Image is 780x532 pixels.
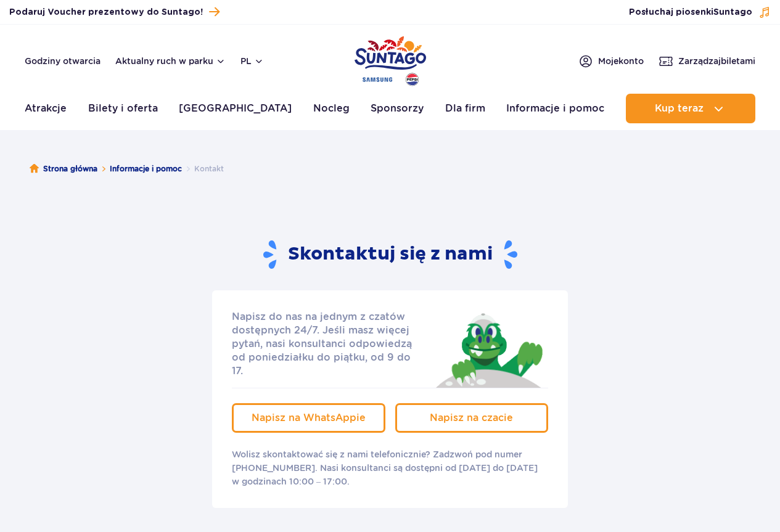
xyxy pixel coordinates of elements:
a: Atrakcje [25,94,67,123]
span: Moje konto [598,55,644,67]
a: Nocleg [313,94,350,123]
span: Posłuchaj piosenki [629,6,752,18]
a: [GEOGRAPHIC_DATA] [179,94,292,123]
a: Strona główna [30,163,97,175]
a: Napisz na czacie [395,403,549,433]
button: Aktualny ruch w parku [115,56,226,66]
span: Suntago [713,8,752,17]
a: Mojekonto [578,54,644,68]
a: Dla firm [445,94,485,123]
a: Podaruj Voucher prezentowy do Suntago! [9,4,220,20]
span: Napisz na WhatsAppie [252,412,366,424]
a: Informacje i pomoc [110,163,182,175]
a: Park of Poland [355,31,426,88]
span: Podaruj Voucher prezentowy do Suntago! [9,6,203,18]
span: Kup teraz [655,103,704,114]
h2: Skontaktuj się z nami [263,239,517,271]
span: Zarządzaj biletami [678,55,755,67]
a: Godziny otwarcia [25,55,101,67]
a: Bilety i oferta [88,94,158,123]
button: Posłuchaj piosenkiSuntago [629,6,771,18]
li: Kontakt [182,163,224,175]
a: Zarządzajbiletami [659,54,755,68]
button: pl [240,55,264,67]
a: Informacje i pomoc [506,94,604,123]
button: Kup teraz [626,94,755,123]
img: Jay [428,310,548,388]
span: Napisz na czacie [430,412,513,424]
a: Napisz na WhatsAppie [232,403,385,433]
p: Napisz do nas na jednym z czatów dostępnych 24/7. Jeśli masz więcej pytań, nasi konsultanci odpow... [232,310,424,378]
p: Wolisz skontaktować się z nami telefonicznie? Zadzwoń pod numer [PHONE_NUMBER]. Nasi konsultanci ... [232,448,548,488]
a: Sponsorzy [371,94,424,123]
